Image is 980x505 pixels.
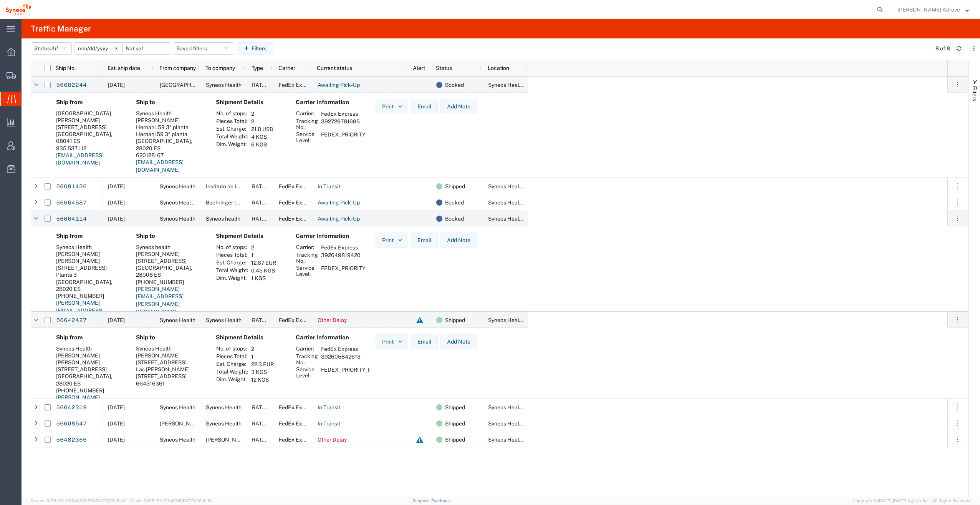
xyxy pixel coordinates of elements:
[411,334,438,349] button: Email
[108,437,125,443] span: 08/13/2025
[853,498,971,504] span: Copyright © [DATE]-[DATE] Agistix Inc., All Rights Reserved
[56,359,124,373] div: [PERSON_NAME][STREET_ADDRESS]
[136,159,184,173] a: [EMAIL_ADDRESS][DOMAIN_NAME]
[488,65,509,71] span: Location
[56,271,124,278] div: Planta 3
[216,233,283,239] h4: Shipment Details
[56,213,87,225] a: 56664114
[296,334,357,341] h4: Carrier Information
[248,141,276,148] td: 6 KGS
[216,334,283,341] h4: Shipment Details
[160,317,195,323] span: Syneos Health
[206,317,242,323] span: Syneos Health
[56,387,124,394] div: [PHONE_NUMBER]
[206,183,313,189] span: Instituto de Investigación Sanitaria INCLIVA
[317,418,341,430] a: In-Transit
[136,286,184,315] a: [PERSON_NAME][EMAIL_ADDRESS][PERSON_NAME][DOMAIN_NAME]
[56,292,124,299] div: [PHONE_NUMBER]
[279,216,316,222] span: FedEx Express
[205,65,235,71] span: To company
[136,279,204,286] div: [PHONE_NUMBER]
[488,420,599,427] span: Syneos Health Clinical Spain
[108,420,125,427] span: 08/26/2025
[136,380,204,387] div: 664316361
[296,353,318,366] th: Tracking No.:
[56,257,124,271] div: [PERSON_NAME][STREET_ADDRESS]
[56,131,124,145] div: [GEOGRAPHIC_DATA], 08041 ES
[216,368,248,376] th: Total Weight:
[216,376,248,384] th: Dim. Weight:
[445,77,464,93] span: Booked
[296,345,318,353] th: Carrier:
[136,257,204,264] div: [STREET_ADDRESS]
[136,359,204,366] div: [STREET_ADDRESS].
[160,82,215,88] span: Hospital de la Santa Creu i de Sant Pau
[136,138,204,151] div: [GEOGRAPHIC_DATA], 28020 ES
[216,267,248,274] th: Total Weight:
[279,437,316,443] span: FedEx Express
[248,244,279,251] td: 2
[31,19,91,38] h4: Traffic Manager
[216,133,248,141] th: Total Weight:
[935,45,950,53] div: 8 of 8
[317,181,341,193] a: In-Transit
[216,244,248,251] th: No. of stops:
[216,259,248,267] th: Est. Charge:
[248,125,276,133] td: 21.8 USD
[108,183,125,189] span: 09/01/2025
[56,152,104,166] a: [EMAIL_ADDRESS][DOMAIN_NAME]
[56,99,124,106] h4: Ship from
[440,99,477,114] button: Add Note
[160,404,195,410] span: Syneos Health
[440,334,477,349] button: Add Note
[248,376,276,384] td: 12 KGS
[108,317,125,323] span: 08/29/2025
[56,345,124,352] div: Syneos Health
[252,216,269,222] span: RATED
[56,352,124,359] div: [PERSON_NAME]
[237,42,273,55] button: Filters
[412,498,432,503] a: Support
[56,402,87,414] a: 56642319
[279,199,316,206] span: FedEx Express
[279,82,316,88] span: FedEx Express
[130,498,212,503] span: Client: 2025.18.0-7346316
[96,498,127,503] span: [DATE] 09:51:42
[216,345,248,353] th: No. of stops:
[173,42,234,55] button: Saved filters
[56,124,124,131] div: [STREET_ADDRESS]
[136,251,204,257] div: [PERSON_NAME]
[279,183,316,189] span: FedEx Express
[159,65,196,71] span: From company
[56,197,87,209] a: 56664587
[318,264,368,277] td: FEDEX_PRIORITY
[488,216,599,222] span: Syneos Health Clinical Spain
[136,110,204,117] div: Syneos Health
[318,345,395,353] td: FedEx Express
[248,274,279,282] td: 1 KGS
[248,353,276,360] td: 1
[279,317,316,323] span: FedEx Express
[318,251,368,264] td: 392649819420
[317,314,347,327] a: Other Delay
[56,334,124,341] h4: Ship from
[317,197,360,209] a: Awaiting Pick-Up
[160,437,195,443] span: Syneos Health
[411,99,438,114] button: Email
[252,65,263,71] span: Type
[136,244,204,251] div: Syneos health
[216,360,248,368] th: Est. Charge:
[445,312,465,328] span: Shipped
[206,82,242,88] span: Syneos Health
[206,420,242,427] span: Syneos Health
[56,314,87,327] a: 56642427
[376,99,408,114] button: Print
[897,5,969,14] button: [PERSON_NAME] Adrove
[248,345,276,353] td: 2
[318,353,395,366] td: 392605842613
[397,338,404,345] img: dropdown
[252,199,269,206] span: RATED
[318,244,368,251] td: FedEx Express
[413,65,425,71] span: Alert
[216,274,248,282] th: Dim. Weight:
